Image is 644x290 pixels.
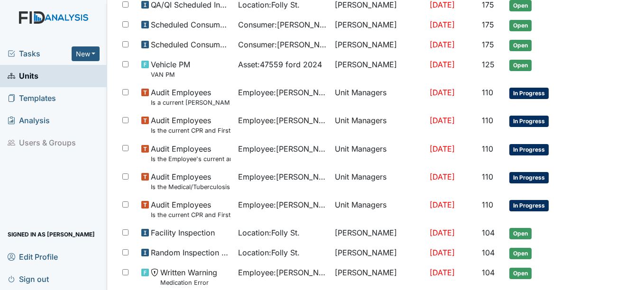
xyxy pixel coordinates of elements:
[482,88,493,97] span: 110
[509,200,549,211] span: In Progress
[482,60,495,69] span: 125
[430,172,455,181] span: [DATE]
[331,167,426,195] td: Unit Managers
[509,248,532,259] span: Open
[331,139,426,167] td: Unit Managers
[238,247,300,258] span: Location : Folly St.
[509,172,549,183] span: In Progress
[151,227,215,238] span: Facility Inspection
[430,228,455,237] span: [DATE]
[151,115,230,135] span: Audit Employees Is the current CPR and First Aid Training Certificate found in the file(2 years)?
[238,171,327,182] span: Employee : [PERSON_NAME]
[482,200,493,209] span: 110
[151,171,230,191] span: Audit Employees Is the Medical/Tuberculosis Assessment updated annually?
[482,248,495,257] span: 104
[430,144,455,154] span: [DATE]
[238,227,300,238] span: Location : Folly St.
[151,182,230,191] small: Is the Medical/Tuberculosis Assessment updated annually?
[430,20,455,29] span: [DATE]
[151,154,230,163] small: Is the Employee's current annual Performance Evaluation on file?
[8,48,72,59] a: Tasks
[151,199,230,219] span: Audit Employees Is the current CPR and First Aid Training Certificate found in the file(2 years)?
[151,19,230,30] span: Scheduled Consumer Chart Review
[430,40,455,49] span: [DATE]
[238,39,327,50] span: Consumer : [PERSON_NAME]
[509,144,549,155] span: In Progress
[151,87,230,107] span: Audit Employees Is a current MANDT Training certificate found in the file (1 year)?
[509,116,549,127] span: In Progress
[482,144,493,154] span: 110
[238,59,322,70] span: Asset : 47559 ford 2024
[151,210,230,219] small: Is the current CPR and First Aid Training Certificate found in the file(2 years)?
[482,40,494,49] span: 175
[8,249,58,264] span: Edit Profile
[430,60,455,69] span: [DATE]
[238,19,327,30] span: Consumer : [PERSON_NAME]
[509,60,532,71] span: Open
[238,267,327,278] span: Employee : [PERSON_NAME]
[482,228,495,237] span: 104
[8,272,49,286] span: Sign out
[509,20,532,31] span: Open
[482,172,493,181] span: 110
[509,228,532,239] span: Open
[238,199,327,210] span: Employee : [PERSON_NAME]
[331,195,426,223] td: Unit Managers
[8,227,95,242] span: Signed in as [PERSON_NAME]
[482,20,494,29] span: 175
[430,268,455,277] span: [DATE]
[151,126,230,135] small: Is the current CPR and First Aid Training Certificate found in the file(2 years)?
[238,87,327,98] span: Employee : [PERSON_NAME]
[151,143,230,163] span: Audit Employees Is the Employee's current annual Performance Evaluation on file?
[331,55,426,83] td: [PERSON_NAME]
[430,200,455,209] span: [DATE]
[509,40,532,51] span: Open
[331,15,426,35] td: [PERSON_NAME]
[509,88,549,99] span: In Progress
[151,98,230,107] small: Is a current [PERSON_NAME] Training certificate found in the file (1 year)?
[482,116,493,125] span: 110
[430,88,455,97] span: [DATE]
[151,70,190,79] small: VAN PM
[151,39,230,50] span: Scheduled Consumer Chart Review
[8,69,38,83] span: Units
[238,115,327,126] span: Employee : [PERSON_NAME]
[160,267,217,287] span: Written Warning Medication Error
[331,35,426,55] td: [PERSON_NAME]
[482,268,495,277] span: 104
[331,223,426,243] td: [PERSON_NAME]
[8,113,50,128] span: Analysis
[151,247,230,258] span: Random Inspection for Afternoon
[160,278,217,287] small: Medication Error
[430,116,455,125] span: [DATE]
[72,46,100,61] button: New
[238,143,327,154] span: Employee : [PERSON_NAME]
[331,111,426,139] td: Unit Managers
[509,268,532,279] span: Open
[331,83,426,111] td: Unit Managers
[331,243,426,263] td: [PERSON_NAME]
[151,59,190,79] span: Vehicle PM VAN PM
[8,91,56,106] span: Templates
[430,248,455,257] span: [DATE]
